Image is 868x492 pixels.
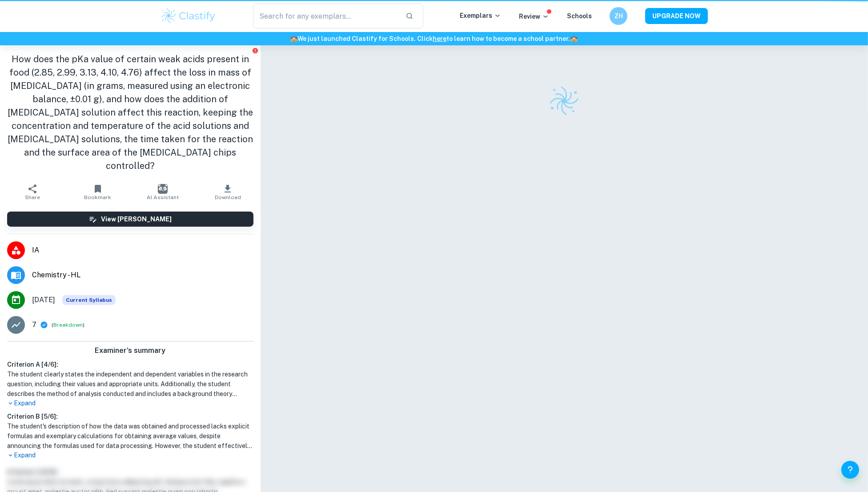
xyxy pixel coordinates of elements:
p: 7 [32,320,36,330]
button: ZH [610,7,627,25]
span: IA [32,245,253,256]
a: here [433,35,447,42]
h1: The student's description of how the data was obtained and processed lacks explicit formulas and ... [7,421,253,451]
img: AI Assistant [158,184,168,194]
button: Bookmark [65,180,130,204]
span: ( ) [52,321,84,329]
h6: Criterion B [ 5 / 6 ]: [7,412,253,421]
span: Current Syllabus [62,295,116,305]
h6: View [PERSON_NAME] [101,214,172,224]
h1: The student clearly states the independent and dependent variables in the research question, incl... [7,369,253,399]
h6: ZH [614,11,624,21]
h6: We just launched Clastify for Schools. Click to learn how to become a school partner. [2,34,866,44]
button: Help and Feedback [841,461,859,479]
input: Search for any exemplars... [253,4,398,28]
span: Bookmark [84,194,111,200]
h6: Examiner's summary [4,345,257,356]
button: View [PERSON_NAME] [7,212,253,227]
p: Review [519,12,549,21]
span: 🏫 [290,35,298,42]
button: Breakdown [53,321,83,329]
span: 🏫 [571,35,578,42]
button: Report issue [252,47,259,54]
h1: How does the pKa value of certain weak acids present in food (2.85, 2.99, 3.13, 4.10, 4.76) affec... [7,52,253,172]
p: Expand [7,399,253,408]
button: AI Assistant [130,180,195,204]
span: Chemistry - HL [32,270,253,280]
div: This exemplar is based on the current syllabus. Feel free to refer to it for inspiration/ideas wh... [62,295,116,305]
a: Schools [567,12,592,20]
img: Clastify logo [160,7,217,25]
h6: Criterion A [ 4 / 6 ]: [7,360,253,369]
button: UPGRADE NOW [645,8,708,24]
p: Expand [7,451,253,460]
p: Exemplars [460,11,501,20]
img: Clastify logo [547,84,582,118]
span: Share [25,194,40,200]
span: [DATE] [32,295,55,305]
span: AI Assistant [147,194,179,200]
button: Download [195,180,260,204]
span: Download [215,194,241,200]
